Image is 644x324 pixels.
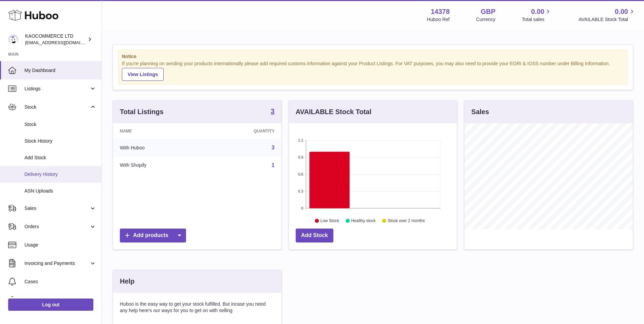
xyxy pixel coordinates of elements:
[122,60,624,81] div: If you're planning on sending your products internationally please add required customs informati...
[431,7,450,16] strong: 14378
[298,189,303,193] text: 0.3
[351,218,376,223] text: Healthy stock
[578,16,636,23] span: AVAILABLE Stock Total
[471,107,489,116] h3: Sales
[24,171,96,178] span: Delivery History
[25,33,86,46] div: KAOCOMMERCE LTD
[25,40,100,45] span: [EMAIL_ADDRESS][DOMAIN_NAME]
[271,108,275,114] strong: 3
[113,123,204,139] th: Name
[271,108,275,116] a: 3
[615,7,628,16] span: 0.00
[320,218,339,223] text: Low Stock
[122,68,164,81] a: View Listings
[8,34,18,44] img: internalAdmin-14378@internal.huboo.com
[24,205,89,212] span: Sales
[24,67,96,74] span: My Dashboard
[296,229,333,242] a: Add Stock
[24,260,89,267] span: Invoicing and Payments
[301,206,303,210] text: 0
[272,145,275,150] a: 3
[481,7,495,16] strong: GBP
[24,242,96,248] span: Usage
[120,301,275,314] p: Huboo is the easy way to get your stock fulfilled. But incase you need any help here's our ways f...
[8,299,93,311] a: Log out
[24,155,96,161] span: Add Stock
[120,277,134,286] h3: Help
[113,139,204,157] td: With Huboo
[24,138,96,144] span: Stock History
[120,107,164,116] h3: Total Listings
[113,157,204,174] td: With Shopify
[24,121,96,128] span: Stock
[122,53,624,60] strong: Notice
[296,107,371,116] h3: AVAILABLE Stock Total
[204,123,281,139] th: Quantity
[298,155,303,159] text: 0.9
[476,16,496,23] div: Currency
[578,7,636,23] a: 0.00 AVAILABLE Stock Total
[427,16,450,23] div: Huboo Ref
[298,172,303,176] text: 0.6
[298,138,303,142] text: 1.2
[24,278,96,285] span: Cases
[120,229,186,242] a: Add products
[24,188,96,194] span: ASN Uploads
[522,16,552,23] span: Total sales
[388,218,425,223] text: Stock over 2 months
[522,7,552,23] a: 0.00 Total sales
[272,162,275,168] a: 1
[531,7,545,16] span: 0.00
[24,104,89,110] span: Stock
[24,223,89,230] span: Orders
[24,86,89,92] span: Listings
